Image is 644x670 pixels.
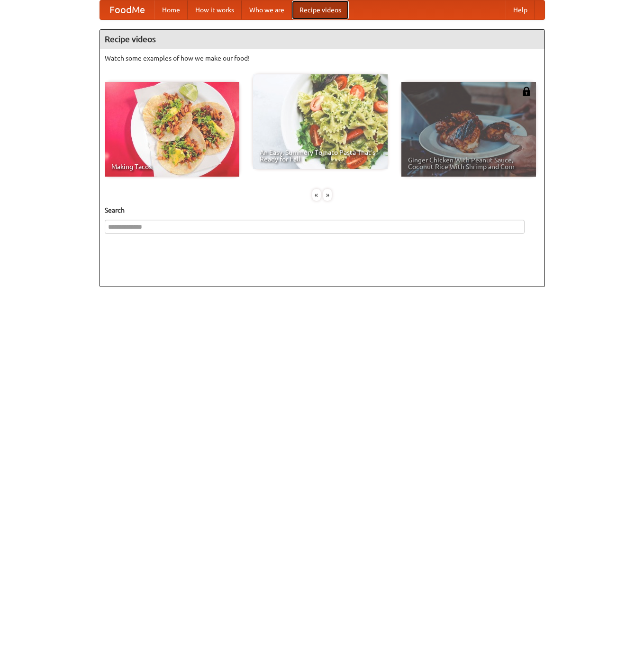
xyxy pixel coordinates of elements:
div: « [312,189,321,201]
div: » [323,189,332,201]
p: Watch some examples of how we make our food! [105,54,540,63]
a: FoodMe [100,0,154,19]
a: How it works [188,0,242,19]
h4: Recipe videos [100,30,544,49]
a: Who we are [242,0,292,19]
a: Recipe videos [292,0,349,19]
a: An Easy, Summery Tomato Pasta That's Ready for Fall [253,74,388,169]
a: Help [506,0,535,19]
a: Home [154,0,188,19]
h5: Search [105,205,540,215]
span: An Easy, Summery Tomato Pasta That's Ready for Fall [260,149,381,162]
a: Making Tacos [105,82,239,177]
span: Making Tacos [111,163,233,170]
img: 483408.png [522,87,531,96]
